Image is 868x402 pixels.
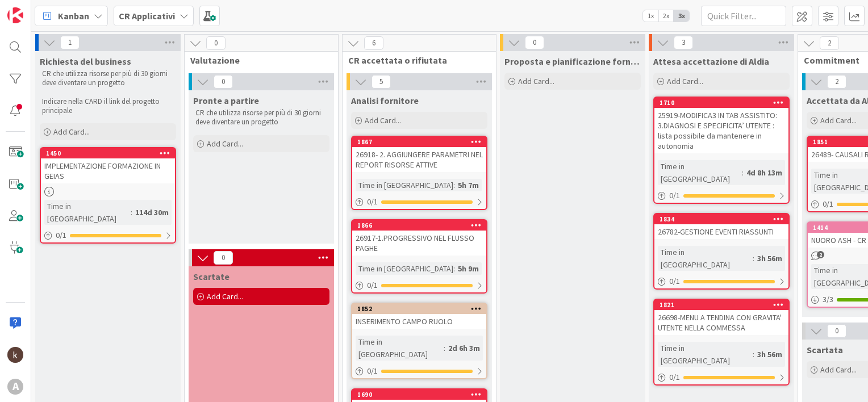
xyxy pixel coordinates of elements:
div: INSERIMENTO CAMPO RUOLO [352,314,486,329]
span: Kanban [58,9,89,23]
div: 0/1 [654,370,788,384]
div: 1450 [46,149,175,157]
div: 4d 8h 13m [744,166,785,179]
div: 114d 30m [132,206,172,219]
div: Time in [GEOGRAPHIC_DATA] [356,262,453,275]
div: 1450IMPLEMENTAZIONE FORMAZIONE IN GEIAS [41,148,175,183]
span: Valutazione [190,55,324,66]
span: : [453,262,455,275]
span: 3 / 3 [823,294,833,305]
span: : [453,179,455,191]
span: Add Card... [207,291,243,301]
div: 182126698-MENU A TENDINA CON GRAVITA' UTENTE NELLA COMMESSA [654,300,788,335]
div: 1690 [357,391,486,399]
div: Time in [GEOGRAPHIC_DATA] [356,336,444,361]
span: : [131,206,132,219]
div: 5h 7m [455,179,482,191]
span: Proposta e pianificazione fornitore [504,56,641,67]
div: 1866 [357,221,486,229]
div: 1450 [41,148,175,158]
span: Add Card... [518,76,554,86]
span: Add Card... [820,115,857,125]
span: Add Card... [207,139,243,149]
span: Add Card... [53,127,90,137]
p: Indicare nella CARD il link del progetto principale [42,97,174,116]
img: kh [7,347,23,363]
div: IMPLEMENTAZIONE FORMAZIONE IN GEIAS [41,158,175,183]
span: : [753,348,754,361]
p: CR che utilizza risorse per più di 30 giorni deve diventare un progetto [42,69,174,88]
div: 171025919-MODIFICA3 IN TAB ASSISTITO: 3.DIAGNOSI E SPECIFICITA’ UTENTE : lista possibile da mante... [654,98,788,153]
span: : [753,252,754,265]
div: 1852 [352,304,486,314]
div: 0/1 [352,278,486,292]
b: CR Applicativi [119,10,175,22]
div: A [7,379,23,395]
p: CR che utilizza risorse per più di 30 giorni deve diventare un progetto [195,108,327,127]
span: Add Card... [667,76,703,86]
div: Time in [GEOGRAPHIC_DATA] [658,246,753,271]
div: 0/1 [41,228,175,242]
div: 26917-1.PROGRESSIVO NEL FLUSSO PAGHE [352,231,486,256]
span: 2x [658,10,674,22]
div: 183426782-GESTIONE EVENTI RIASSUNTI [654,214,788,239]
span: 3x [674,10,689,22]
div: 1821 [660,301,788,309]
span: Scartate [193,271,229,282]
span: 6 [364,36,383,50]
div: 1867 [357,138,486,146]
span: : [444,342,445,354]
div: 186726918- 2. AGGIUNGERE PARAMETRI NEL REPORT RISORSE ATTIVE [352,137,486,172]
div: 1852INSERIMENTO CAMPO RUOLO [352,304,486,329]
span: 0 / 1 [669,275,680,287]
div: Time in [GEOGRAPHIC_DATA] [356,179,453,191]
div: 26918- 2. AGGIUNGERE PARAMETRI NEL REPORT RISORSE ATTIVE [352,147,486,172]
input: Quick Filter... [701,6,786,26]
span: Add Card... [365,115,401,125]
span: 1x [643,10,658,22]
img: Visit kanbanzone.com [7,7,23,23]
div: 26782-GESTIONE EVENTI RIASSUNTI [654,224,788,239]
span: 2 [820,36,839,50]
div: 0/1 [352,364,486,378]
div: 1852 [357,305,486,313]
span: 0 / 1 [669,371,680,383]
div: 0/1 [654,189,788,203]
span: 3 [674,36,693,49]
span: : [742,166,744,179]
span: Attesa accettazione di Aldia [653,56,769,67]
span: 0 [214,251,233,265]
span: 2 [827,75,846,89]
div: 1710 [660,99,788,107]
span: 0 / 1 [367,196,378,208]
div: 0/1 [352,195,486,209]
div: 1834 [660,215,788,223]
span: 0 / 1 [367,279,378,291]
span: Add Card... [820,365,857,375]
span: Analisi fornitore [351,95,419,106]
span: 5 [372,75,391,89]
div: 1690 [352,390,486,400]
span: 0 / 1 [367,365,378,377]
div: 1834 [654,214,788,224]
span: Scartata [807,344,843,355]
span: Richiesta del business [40,56,131,67]
div: 3h 56m [754,348,785,361]
div: 0/1 [654,274,788,288]
span: 0 / 1 [56,229,66,241]
span: 2 [817,251,824,258]
span: Pronte a partire [193,95,259,106]
div: 1821 [654,300,788,310]
div: 1710 [654,98,788,108]
div: Time in [GEOGRAPHIC_DATA] [658,342,753,367]
div: Time in [GEOGRAPHIC_DATA] [44,200,131,225]
div: 1866 [352,220,486,231]
span: 0 [525,36,544,49]
span: CR accettata o rifiutata [348,55,482,66]
span: 0 [827,324,846,338]
div: 1867 [352,137,486,147]
div: 2d 6h 3m [445,342,483,354]
div: 186626917-1.PROGRESSIVO NEL FLUSSO PAGHE [352,220,486,256]
div: 3h 56m [754,252,785,265]
span: 0 / 1 [669,190,680,202]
